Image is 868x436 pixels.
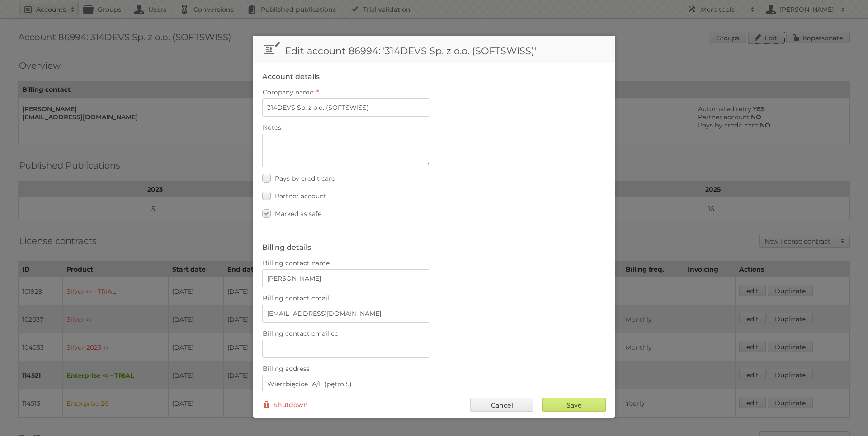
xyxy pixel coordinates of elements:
[275,192,326,200] span: Partner account
[263,123,283,131] span: Notes:
[262,72,320,81] legend: Account details
[275,210,321,218] span: Marked as safe
[542,398,606,412] input: Save
[253,36,615,63] h1: Edit account 86994: '314DEVS Sp. z o.o. (SOFTSWISS)'
[262,398,308,412] a: Shutdown
[263,329,338,338] span: Billing contact email cc
[263,365,310,373] span: Billing address
[263,88,315,96] span: Company name:
[263,294,329,302] span: Billing contact email
[262,243,311,252] legend: Billing details
[470,398,533,412] a: Cancel
[263,259,330,267] span: Billing contact name
[275,174,335,183] span: Pays by credit card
